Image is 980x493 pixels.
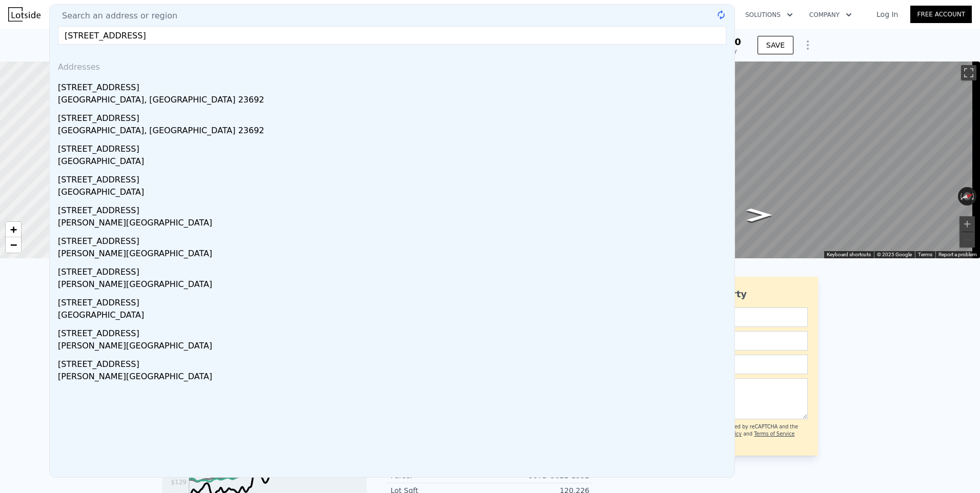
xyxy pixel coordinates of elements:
button: Zoom out [959,232,975,248]
div: [PERSON_NAME][GEOGRAPHIC_DATA] [58,371,730,385]
div: [STREET_ADDRESS] [58,139,730,155]
button: Rotate clockwise [971,187,977,206]
div: [GEOGRAPHIC_DATA] [58,309,730,323]
a: Report a problem [938,252,977,257]
div: This site is protected by reCAPTCHA and the Google and apply. [689,423,808,445]
div: [STREET_ADDRESS] [58,262,730,278]
div: [GEOGRAPHIC_DATA], [GEOGRAPHIC_DATA] 23692 [58,94,730,108]
button: Keyboard shortcuts [827,251,871,258]
button: Company [801,6,860,24]
path: Go North, Fishneck Landing Rd [736,205,783,224]
span: − [10,238,17,251]
button: Show Options [798,35,818,55]
a: Zoom out [6,237,21,253]
button: Rotate counterclockwise [958,187,964,206]
div: [STREET_ADDRESS] [58,200,730,217]
div: [STREET_ADDRESS] [58,108,730,125]
div: [GEOGRAPHIC_DATA], [GEOGRAPHIC_DATA] 23692 [58,125,730,139]
div: [STREET_ADDRESS] [58,77,730,94]
img: Lotside [8,7,40,22]
a: Terms of Service [754,431,794,437]
button: Toggle fullscreen view [961,65,976,80]
div: [PERSON_NAME][GEOGRAPHIC_DATA] [58,217,730,231]
div: [PERSON_NAME][GEOGRAPHIC_DATA] [58,340,730,354]
div: Addresses [54,53,730,77]
a: Free Account [910,6,972,23]
div: [STREET_ADDRESS] [58,293,730,309]
input: Enter an address, city, region, neighborhood or zip code [58,26,726,45]
a: Terms (opens in new tab) [918,252,932,257]
span: © 2025 Google [877,252,912,257]
span: + [10,223,17,236]
div: [STREET_ADDRESS] [58,231,730,248]
a: Zoom in [6,222,21,237]
button: Reset the view [957,190,977,203]
button: Solutions [737,6,801,24]
div: [GEOGRAPHIC_DATA] [58,155,730,170]
tspan: $129 [171,479,187,486]
button: Zoom in [959,216,975,232]
div: [PERSON_NAME][GEOGRAPHIC_DATA] [58,278,730,293]
a: Log In [864,9,910,19]
div: [STREET_ADDRESS] [58,323,730,340]
div: [STREET_ADDRESS] [58,170,730,186]
div: [GEOGRAPHIC_DATA] [58,186,730,200]
span: Search an address or region [54,10,177,22]
button: SAVE [758,36,793,54]
div: [STREET_ADDRESS] [58,354,730,371]
div: [PERSON_NAME][GEOGRAPHIC_DATA] [58,248,730,262]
